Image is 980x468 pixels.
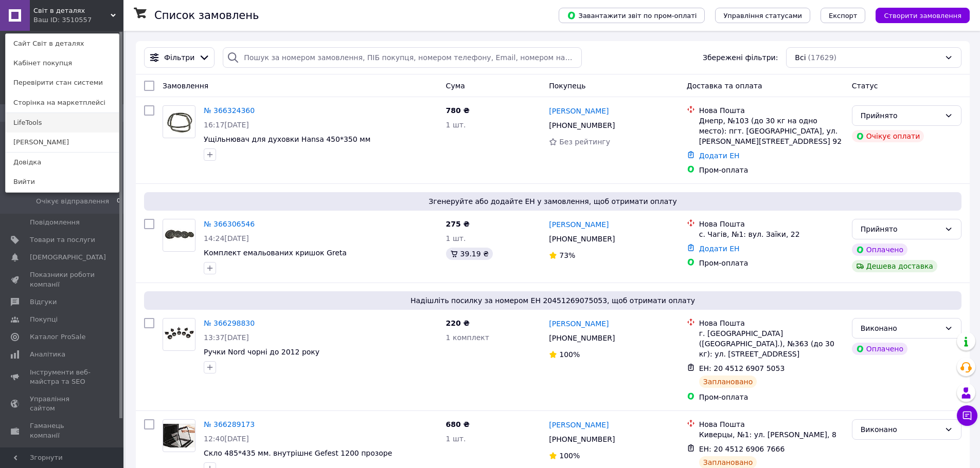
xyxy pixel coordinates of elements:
[559,8,705,23] button: Завантажити звіт по пром-оплаті
[204,420,255,428] a: № 366289173
[699,429,844,440] div: Киверцы, №1: ул. [PERSON_NAME], 8
[547,232,617,246] div: [PHONE_NUMBER]
[852,343,907,355] div: Оплачено
[549,420,609,430] a: [PERSON_NAME]
[861,223,940,235] div: Прийнято
[446,435,466,443] span: 1 шт.
[30,395,95,413] span: Управління сайтом
[36,197,109,206] span: Очікує відправлення
[204,234,249,242] span: 14:24[DATE]
[876,8,970,23] button: Створити замовлення
[446,220,470,228] span: 275 ₴
[30,270,95,289] span: Показники роботи компанії
[446,248,493,260] div: 39.19 ₴
[204,435,249,443] span: 12:40[DATE]
[6,153,119,172] a: Довідка
[852,260,937,272] div: Дешева доставка
[559,251,575,259] span: 73%
[821,8,866,23] button: Експорт
[204,220,255,228] a: № 366306546
[861,323,940,334] div: Виконано
[148,196,957,207] span: Згенеруйте або додайте ЕН у замовлення, щоб отримати оплату
[567,11,697,20] span: Завантажити звіт по пром-оплаті
[699,364,785,372] span: ЕН: 20 4512 6907 5053
[6,34,119,53] a: Сайт Світ в деталях
[164,52,194,63] span: Фільтри
[163,223,195,248] img: Фото товару
[559,452,580,460] span: 100%
[163,318,195,351] a: Фото товару
[829,12,858,20] span: Експорт
[446,106,470,115] span: 780 ₴
[30,421,95,440] span: Гаманець компанії
[163,424,195,447] img: Фото товару
[699,376,757,388] div: Заплановано
[861,110,940,121] div: Прийнято
[446,420,470,428] span: 680 ₴
[163,323,195,347] img: Фото товару
[699,152,740,160] a: Додати ЕН
[795,52,806,63] span: Всі
[204,333,249,342] span: 13:37[DATE]
[204,249,347,257] a: Комплект емальованих кришок Greta
[204,135,370,143] a: Ущільнювач для духовки Hansa 450*350 мм
[30,315,58,324] span: Покупці
[163,419,195,452] a: Фото товару
[861,424,940,435] div: Виконано
[699,165,844,175] div: Пром-оплата
[154,9,259,22] h1: Список замовлень
[549,319,609,329] a: [PERSON_NAME]
[559,138,610,146] span: Без рейтингу
[6,172,119,192] a: Вийти
[30,253,106,262] span: [DEMOGRAPHIC_DATA]
[148,295,957,306] span: Надішліть посилку за номером ЕН 20451269075053, щоб отримати оплату
[204,121,249,129] span: 16:17[DATE]
[30,218,80,227] span: Повідомлення
[699,116,844,146] div: Днепр, №103 (до 30 кг на одно место): пгт. [GEOGRAPHIC_DATA], ул. [PERSON_NAME][STREET_ADDRESS] 92
[204,449,392,457] a: Скло 485*435 мм. внутрішнє Gefest 1200 прозоре
[699,229,844,239] div: с. Чагів, №1: вул. Заїки, 22
[163,105,195,138] a: Фото товару
[30,297,57,307] span: Відгуки
[30,350,65,359] span: Аналітика
[446,319,470,327] span: 220 ₴
[723,12,802,20] span: Управління статусами
[6,53,119,73] a: Кабінет покупця
[699,258,844,268] div: Пром-оплата
[33,15,77,25] div: Ваш ID: 3510557
[204,348,319,356] a: Ручки Nord чорні до 2012 року
[204,106,255,115] a: № 366324360
[699,419,844,429] div: Нова Пошта
[30,235,95,245] span: Товари та послуги
[547,432,617,446] div: [PHONE_NUMBER]
[699,392,844,402] div: Пром-оплата
[547,331,617,345] div: [PHONE_NUMBER]
[163,82,208,90] span: Замовлення
[30,332,85,342] span: Каталог ProSale
[699,328,844,359] div: г. [GEOGRAPHIC_DATA] ([GEOGRAPHIC_DATA].), №363 (до 30 кг): ул. [STREET_ADDRESS]
[6,73,119,92] a: Перевірити стан системи
[204,319,255,327] a: № 366298830
[852,82,878,90] span: Статус
[699,245,740,253] a: Додати ЕН
[446,82,465,90] span: Cума
[715,8,810,23] button: Управління статусами
[163,110,195,134] img: Фото товару
[223,47,581,68] input: Пошук за номером замовлення, ПІБ покупця, номером телефону, Email, номером накладної
[549,106,609,116] a: [PERSON_NAME]
[957,405,977,426] button: Чат з покупцем
[852,130,924,142] div: Очікує оплати
[687,82,762,90] span: Доставка та оплата
[33,6,111,15] span: Світ в деталях
[884,12,961,20] span: Створити замовлення
[852,244,907,256] div: Оплачено
[446,234,466,242] span: 1 шт.
[699,219,844,229] div: Нова Пошта
[549,82,585,90] span: Покупець
[163,219,195,252] a: Фото товару
[6,93,119,113] a: Сторінка на маркетплейсі
[808,53,836,62] span: (17629)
